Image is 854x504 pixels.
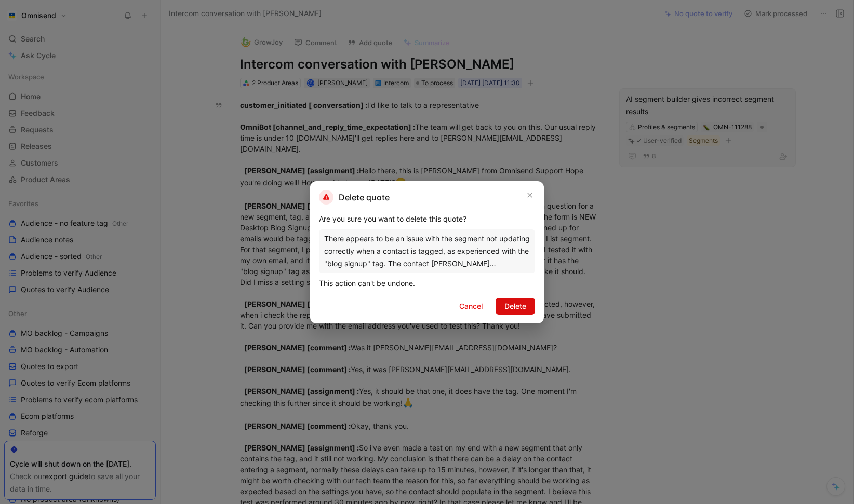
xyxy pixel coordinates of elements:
div: Are you sure you want to delete this quote? This action can't be undone. [319,213,535,290]
button: Delete [496,298,535,315]
span: Delete [504,300,526,312]
div: There appears to be an issue with the segment not updating correctly when a contact is tagged, as... [324,233,530,270]
button: Cancel [450,298,491,315]
span: Cancel [459,300,483,312]
h2: Delete quote [319,190,390,205]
